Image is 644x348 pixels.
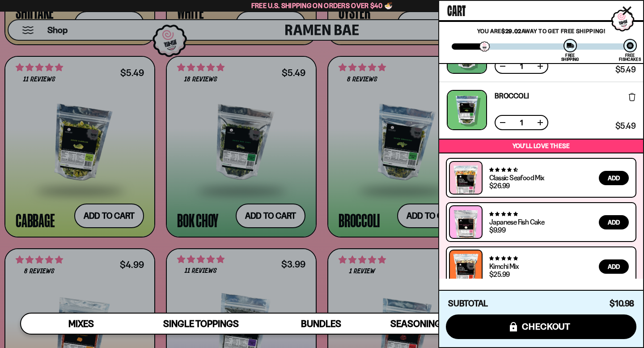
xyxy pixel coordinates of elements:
span: 1 [514,119,529,126]
button: Add [599,171,629,185]
button: Add [599,259,629,274]
span: Single Toppings [163,318,239,329]
a: Bundles [261,314,381,334]
strong: $29.02 [501,27,521,34]
a: Japanese Fish Cake [489,217,544,226]
button: checkout [446,314,636,339]
a: Single Toppings [141,314,261,334]
span: Mixes [68,318,94,329]
div: $26.99 [489,182,509,189]
span: Add [608,263,620,270]
span: Bundles [301,318,341,329]
span: 4.76 stars [489,211,517,217]
span: Free U.S. Shipping on Orders over $40 🍜 [251,1,393,10]
span: $10.98 [610,298,634,309]
span: $5.49 [615,122,636,130]
span: 1 [514,63,529,70]
button: Add [599,215,629,229]
span: $5.49 [615,66,636,74]
div: Free Shipping [561,53,579,61]
span: Add [608,219,620,225]
div: Free Fishcakes [619,53,641,61]
a: Seasoning and Sauce [381,314,501,334]
span: Seasoning and Sauce [390,318,492,329]
a: Classic Seafood Mix [489,173,544,182]
span: checkout [522,322,571,331]
p: You are away to get Free Shipping! [452,27,631,34]
button: Close cart [620,4,634,17]
span: Add [608,175,620,181]
a: Mixes [21,314,141,334]
span: Cart [447,0,466,18]
a: Broccoli [495,92,529,99]
span: 4.76 stars [489,255,517,261]
span: 4.68 stars [489,167,517,173]
div: $9.99 [489,226,505,233]
div: $25.99 [489,271,509,278]
h4: Subtotal [448,299,488,308]
p: You’ll love these [441,142,641,150]
a: Kimchi Mix [489,262,518,271]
